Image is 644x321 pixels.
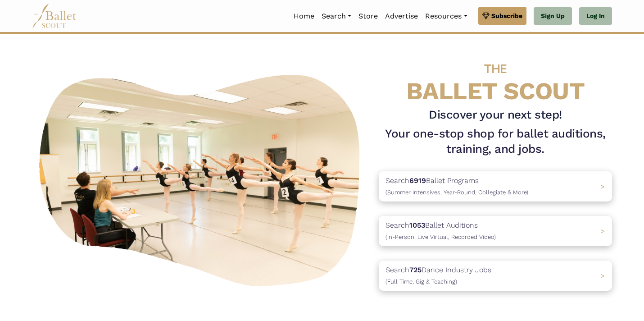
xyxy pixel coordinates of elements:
h3: Discover your next step! [379,107,612,123]
span: (Full-Time, Gig & Teaching) [385,278,457,285]
h1: Your one-stop shop for ballet auditions, training, and jobs. [379,126,612,157]
span: > [600,182,605,191]
a: Advertise [381,7,422,26]
p: Search Dance Industry Jobs [385,264,491,287]
b: 1053 [409,221,425,229]
b: 6919 [409,176,426,185]
span: > [600,271,605,280]
a: Log In [579,7,612,25]
img: gem.svg [482,11,490,21]
a: Resources [422,7,471,26]
span: > [600,227,605,235]
h4: BALLET SCOUT [379,52,612,104]
span: (In-Person, Live Virtual, Recorded Video) [385,234,496,240]
a: Search725Dance Industry Jobs(Full-Time, Gig & Teaching) > [379,261,612,291]
p: Search Ballet Auditions [385,220,496,243]
img: A group of ballerinas talking to each other in a ballet studio [32,65,372,292]
a: Search6919Ballet Programs(Summer Intensives, Year-Round, Collegiate & More)> [379,171,612,202]
a: Store [355,7,381,26]
a: Home [290,7,318,26]
span: THE [484,61,507,76]
span: Subscribe [491,11,522,21]
a: Search1053Ballet Auditions(In-Person, Live Virtual, Recorded Video) > [379,216,612,246]
p: Search Ballet Programs [385,175,528,198]
span: (Summer Intensives, Year-Round, Collegiate & More) [385,189,528,196]
a: Sign Up [534,7,572,25]
b: 725 [409,266,422,274]
a: Search [318,7,355,26]
a: Subscribe [478,7,526,25]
